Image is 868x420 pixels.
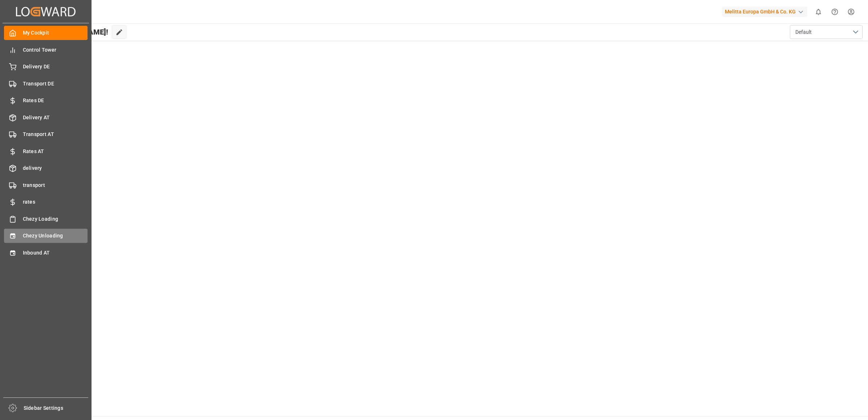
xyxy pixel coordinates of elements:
[23,131,88,138] span: Transport AT
[24,404,89,412] span: Sidebar Settings
[4,76,88,91] a: Transport DE
[722,5,810,19] button: Melitta Europa GmbH & Co. KG
[4,110,88,124] a: Delivery AT
[23,198,88,206] span: rates
[4,43,88,57] a: Control Tower
[23,232,88,240] span: Chezy Unloading
[790,25,863,39] button: open menu
[810,4,827,20] button: show 0 new notifications
[4,26,88,40] a: My Cockpit
[23,249,88,257] span: Inbound AT
[4,144,88,158] a: Rates AT
[23,80,88,88] span: Transport DE
[4,60,88,74] a: Delivery DE
[23,97,88,104] span: Rates DE
[23,164,88,172] span: delivery
[23,46,88,54] span: Control Tower
[4,178,88,192] a: transport
[722,7,807,17] div: Melitta Europa GmbH & Co. KG
[23,148,88,155] span: Rates AT
[4,93,88,108] a: Rates DE
[4,212,88,226] a: Chezy Loading
[4,127,88,141] a: Transport AT
[23,181,88,189] span: transport
[795,28,812,36] span: Default
[23,215,88,223] span: Chezy Loading
[4,245,88,260] a: Inbound AT
[4,229,88,243] a: Chezy Unloading
[4,195,88,209] a: rates
[23,114,88,121] span: Delivery AT
[4,161,88,175] a: delivery
[23,63,88,71] span: Delivery DE
[23,29,88,37] span: My Cockpit
[827,4,843,20] button: Help Center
